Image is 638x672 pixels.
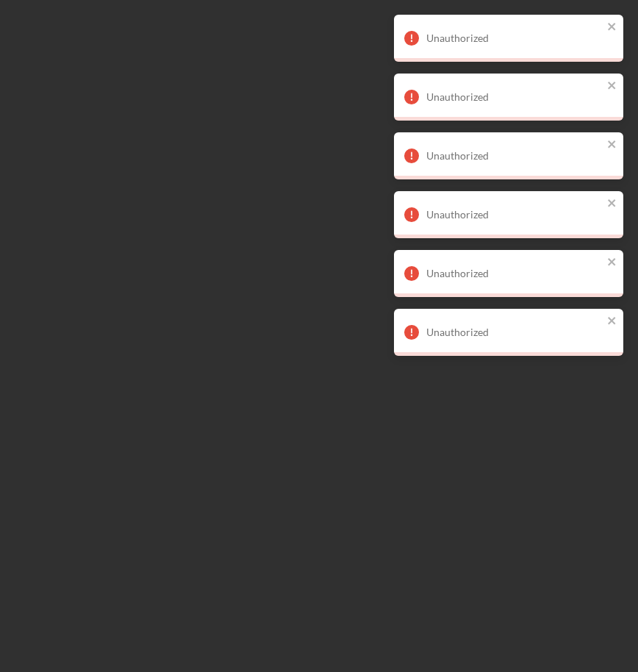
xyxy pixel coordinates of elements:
button: close [607,197,617,211]
button: close [607,138,617,152]
button: close [607,21,617,35]
div: Unauthorized [426,326,603,338]
button: close [607,79,617,93]
button: close [607,256,617,270]
div: Unauthorized [426,91,603,103]
button: close [607,315,617,329]
div: Unauthorized [426,209,603,221]
div: Unauthorized [426,268,603,279]
div: Unauthorized [426,150,603,162]
div: Unauthorized [426,32,603,44]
